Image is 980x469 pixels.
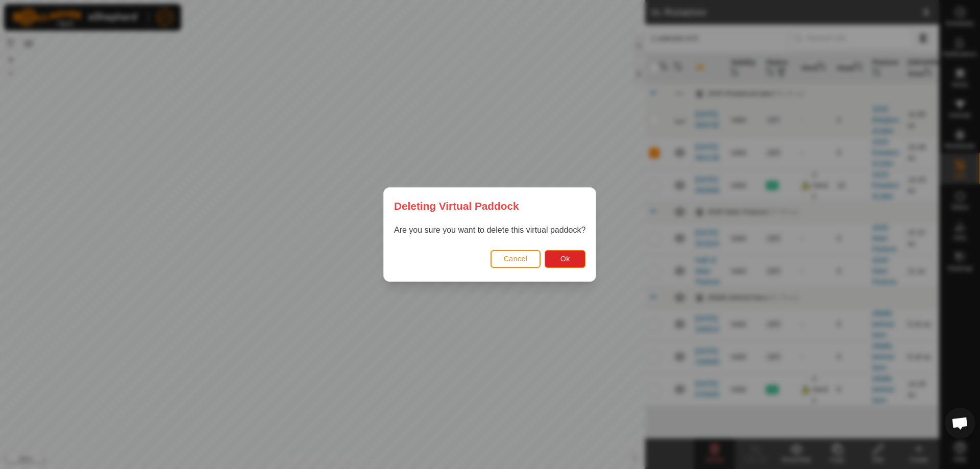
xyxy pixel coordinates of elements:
span: Cancel [504,255,528,263]
button: Ok [545,250,586,268]
button: Cancel [491,250,541,268]
span: Ok [560,255,570,263]
span: Deleting Virtual Paddock [394,198,519,214]
div: Open chat [945,408,975,438]
p: Are you sure you want to delete this virtual paddock? [394,224,585,236]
